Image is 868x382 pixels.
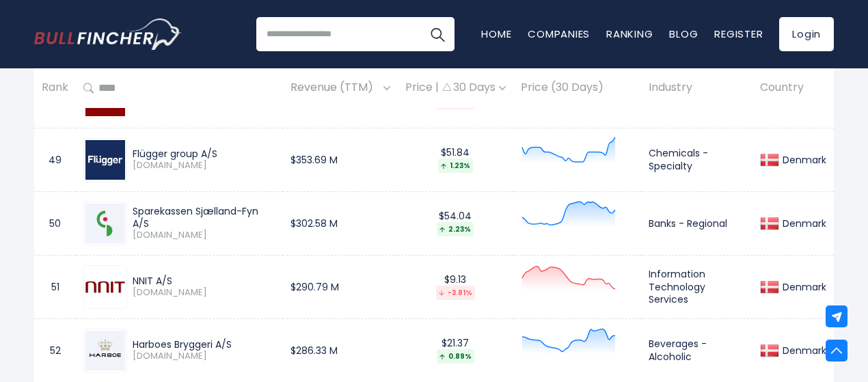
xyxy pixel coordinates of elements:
[405,273,506,300] div: $9.13
[481,27,511,41] a: Home
[283,128,398,191] td: $353.69 M
[34,318,76,382] td: 52
[405,337,506,364] div: $21.37
[752,68,834,109] th: Country
[714,27,763,41] a: Register
[779,154,826,166] div: Denmark
[436,286,475,300] div: -3.81%
[133,275,275,287] div: NNIT A/S
[437,222,474,236] div: 2.23%
[34,18,181,50] a: Go to homepage
[669,27,698,41] a: Blog
[85,267,125,307] img: NNIT.CO.png
[283,255,398,318] td: $290.79 M
[641,68,752,109] th: Industry
[779,17,834,51] a: Login
[779,281,826,293] div: Denmark
[133,338,275,351] div: Harboes Bryggeri A/S
[606,27,653,41] a: Ranking
[528,27,590,41] a: Companies
[34,18,182,50] img: Bullfincher logo
[34,128,76,191] td: 49
[437,349,474,364] div: 0.89%
[641,128,752,191] td: Chemicals - Specialty
[420,17,455,51] button: Search
[283,191,398,255] td: $302.58 M
[779,217,826,230] div: Denmark
[34,191,76,255] td: 50
[513,68,641,109] th: Price (30 Days)
[85,204,125,243] img: SPKSJF.CO.png
[641,191,752,255] td: Banks - Regional
[405,210,506,236] div: $54.04
[133,148,275,160] div: Flügger group A/S
[133,205,275,230] div: Sparekassen Sjælland-Fyn A/S
[34,68,76,109] th: Rank
[641,318,752,382] td: Beverages - Alcoholic
[133,160,275,172] span: [DOMAIN_NAME]
[85,331,125,370] img: HARB-B.CO.png
[283,318,398,382] td: $286.33 M
[779,344,826,357] div: Denmark
[405,146,506,173] div: $51.84
[133,230,275,241] span: [DOMAIN_NAME]
[405,81,506,96] div: Price | 30 Days
[133,351,275,362] span: [DOMAIN_NAME]
[34,255,76,318] td: 51
[133,287,275,299] span: [DOMAIN_NAME]
[438,159,473,173] div: 1.23%
[641,255,752,318] td: Information Technology Services
[290,78,380,99] span: Revenue (TTM)
[85,140,125,180] img: FLUG-B.CO.png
